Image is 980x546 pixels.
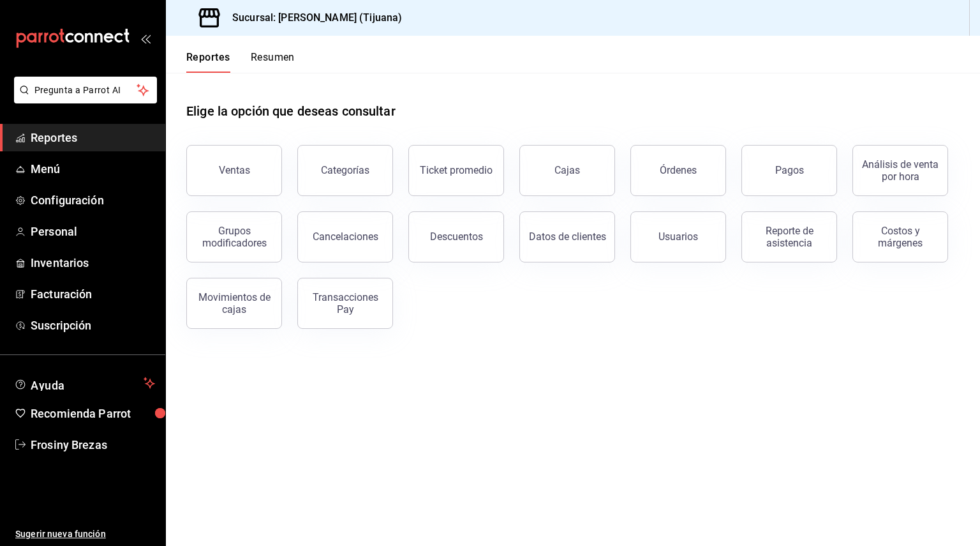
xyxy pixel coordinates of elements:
span: Sugerir nueva función [15,527,155,541]
button: Datos de clientes [519,211,615,262]
button: Usuarios [630,211,726,262]
button: Cancelaciones [297,211,393,262]
span: Facturación [31,285,155,303]
div: Pagos [775,164,804,176]
div: Cajas [554,164,580,176]
span: Menú [31,160,155,178]
button: Pregunta a Parrot AI [14,77,157,103]
button: Ticket promedio [408,145,504,196]
div: Datos de clientes [529,231,606,243]
button: Grupos modificadores [186,211,282,262]
div: Descuentos [430,231,483,243]
button: Análisis de venta por hora [852,145,948,196]
div: Ventas [219,164,250,176]
span: Recomienda Parrot [31,405,155,422]
button: Pagos [741,145,837,196]
a: Pregunta a Parrot AI [9,93,157,106]
span: Frosiny Brezas [31,436,155,453]
span: Pregunta a Parrot AI [34,84,137,97]
span: Configuración [31,192,155,209]
div: Cancelaciones [313,231,378,243]
button: Categorías [297,145,393,196]
div: Movimientos de cajas [195,291,274,315]
div: Análisis de venta por hora [861,158,940,183]
button: Órdenes [630,145,726,196]
button: Ventas [186,145,282,196]
button: Cajas [519,145,615,196]
button: open_drawer_menu [140,33,151,43]
div: Categorías [321,164,369,176]
button: Reporte de asistencia [741,211,837,262]
div: Transacciones Pay [306,291,385,315]
button: Costos y márgenes [852,211,948,262]
button: Reportes [186,51,230,73]
button: Resumen [251,51,295,73]
span: Reportes [31,129,155,146]
span: Inventarios [31,254,155,271]
span: Personal [31,223,155,240]
button: Movimientos de cajas [186,278,282,329]
div: Ticket promedio [420,164,493,176]
div: Órdenes [660,164,697,176]
button: Descuentos [408,211,504,262]
div: Usuarios [658,231,698,243]
h1: Elige la opción que deseas consultar [186,102,396,121]
span: Suscripción [31,317,155,334]
div: navigation tabs [186,51,295,73]
div: Grupos modificadores [195,225,274,249]
button: Transacciones Pay [297,278,393,329]
span: Ayuda [31,375,138,391]
h3: Sucursal: [PERSON_NAME] (Tijuana) [222,10,402,26]
div: Costos y márgenes [861,225,940,249]
div: Reporte de asistencia [750,225,829,249]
